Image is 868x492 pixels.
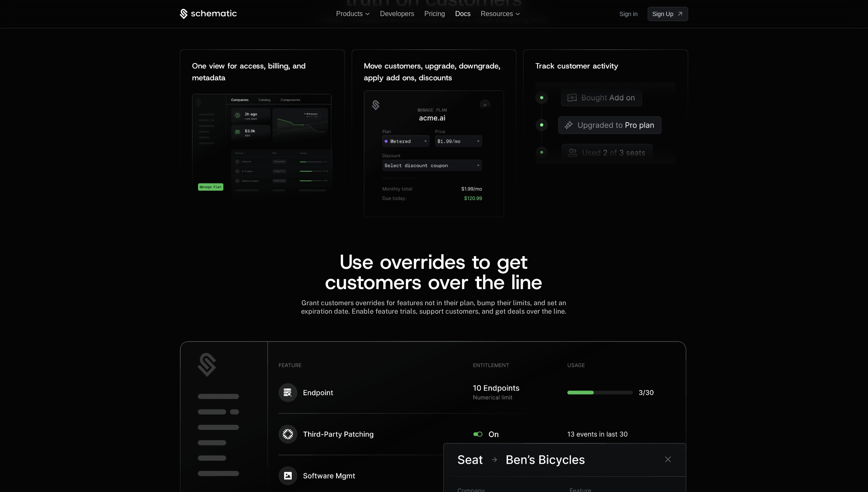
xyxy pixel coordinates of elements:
span: Use overrides to get customers over the line [325,248,542,295]
span: Move customers, upgrade, downgrade, apply add ons, discounts [364,61,503,83]
span: One view for access, billing, and metadata [192,61,308,83]
a: Pricing [424,10,445,17]
a: Sign in [619,7,637,21]
a: Docs [455,10,470,17]
a: Developers [380,10,414,17]
span: Grant customers overrides for features not in their plan, bump their limits, and set an expiratio... [301,299,568,315]
span: Products [336,10,363,18]
a: [object Object] [648,7,688,21]
span: Resources [481,10,513,18]
span: Sign Up [652,10,673,18]
span: Track customer activity [535,61,618,71]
